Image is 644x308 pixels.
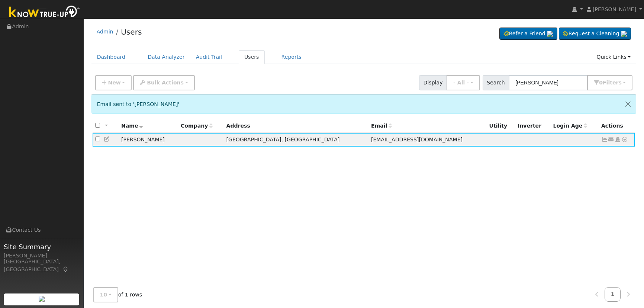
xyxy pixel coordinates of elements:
[371,137,463,142] span: [EMAIL_ADDRESS][DOMAIN_NAME]
[419,75,447,90] span: Display
[62,266,69,272] a: Map
[559,28,631,40] a: Request a Cleaning
[93,287,142,302] span: of 1 rows
[591,50,636,64] a: Quick Links
[614,137,621,142] a: Login As
[226,122,366,130] div: Address
[621,31,627,37] img: retrieve
[499,28,557,40] a: Refer a Friend
[190,50,228,64] a: Audit Trail
[621,136,628,144] a: Other actions
[608,136,615,144] a: nmrrn@comcast.net
[447,75,480,90] button: - All -
[121,28,142,36] a: Users
[39,296,45,302] img: retrieve
[603,80,622,86] span: Filter
[147,80,184,86] span: Bulk Actions
[121,123,143,129] span: Name
[601,137,608,142] a: Not connected
[4,242,80,252] span: Site Summary
[91,50,131,64] a: Dashboard
[483,75,509,90] span: Search
[618,80,621,86] span: s
[276,50,307,64] a: Reports
[620,95,636,113] button: Close
[97,101,180,107] span: Email sent to '[PERSON_NAME]'
[104,136,110,142] a: Edit User
[4,258,80,273] div: [GEOGRAPHIC_DATA], [GEOGRAPHIC_DATA]
[100,292,107,298] span: 10
[97,29,113,35] a: Admin
[95,75,132,90] button: New
[181,123,213,129] span: Company name
[239,50,265,64] a: Users
[518,122,548,130] div: Inverter
[489,122,512,130] div: Utility
[587,75,632,90] button: 0Filters
[93,287,118,302] button: 10
[605,287,621,302] a: 1
[4,252,80,260] div: [PERSON_NAME]
[553,123,587,129] span: Days since last login
[133,75,194,90] button: Bulk Actions
[547,31,553,37] img: retrieve
[119,133,178,147] td: [PERSON_NAME]
[6,4,84,21] img: Know True-Up
[601,122,632,130] div: Actions
[371,123,392,129] span: Email
[509,75,587,90] input: Search
[142,50,190,64] a: Data Analyzer
[224,133,368,147] td: [GEOGRAPHIC_DATA], [GEOGRAPHIC_DATA]
[108,80,120,86] span: New
[593,6,636,12] span: [PERSON_NAME]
